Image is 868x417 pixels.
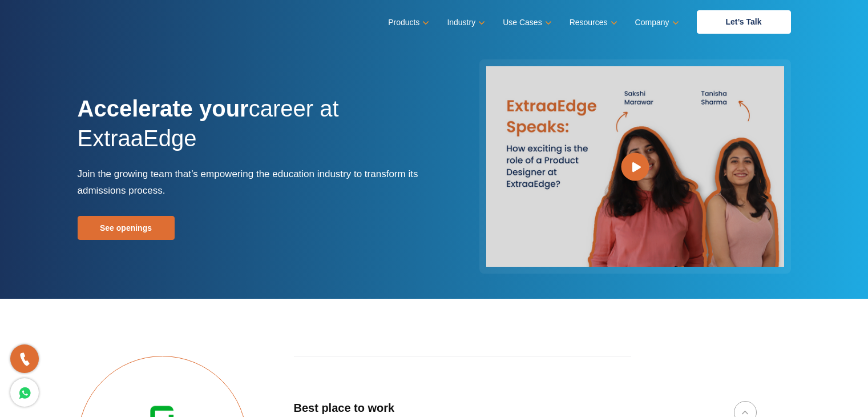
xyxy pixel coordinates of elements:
strong: Accelerate your [78,96,249,121]
h1: career at ExtraaEdge [78,94,426,166]
a: Use Cases [503,14,549,31]
a: Industry [447,14,483,31]
a: Products [388,14,427,31]
a: See openings [78,216,175,240]
p: Join the growing team that’s empowering the education industry to transform its admissions process. [78,166,426,199]
h5: Best place to work [294,401,669,415]
a: Let’s Talk [697,10,791,34]
a: Resources [570,14,615,31]
a: Company [635,14,677,31]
